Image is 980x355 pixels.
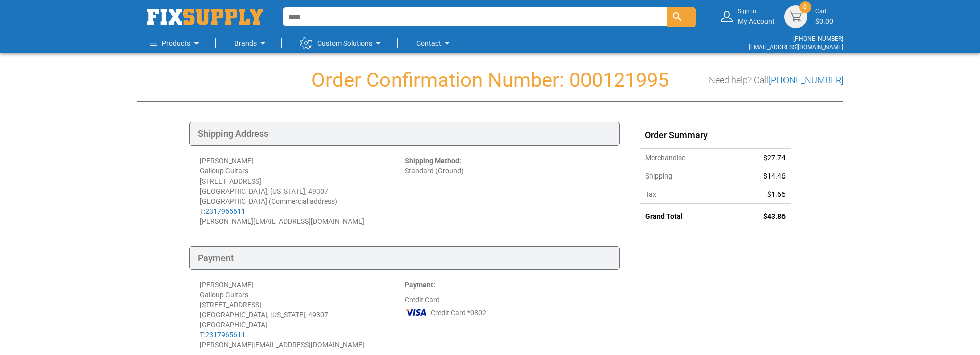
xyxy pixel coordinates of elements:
[147,9,263,25] a: store logo
[640,148,732,167] th: Merchandise
[405,156,610,226] div: Standard (Ground)
[640,185,732,204] th: Tax
[709,75,843,85] h3: Need help? Call
[749,44,843,51] a: [EMAIL_ADDRESS][DOMAIN_NAME]
[763,154,786,162] span: $27.74
[200,280,405,350] div: [PERSON_NAME] Galloup Guitars [STREET_ADDRESS] [GEOGRAPHIC_DATA], [US_STATE], 49307 [GEOGRAPHIC_D...
[405,281,435,289] strong: Payment:
[793,35,843,42] a: [PHONE_NUMBER]
[405,305,428,320] img: VI
[200,156,405,226] div: [PERSON_NAME] Galloup Guitars [STREET_ADDRESS] [GEOGRAPHIC_DATA], [US_STATE], 49307 [GEOGRAPHIC_D...
[405,280,610,350] div: Credit Card
[769,75,843,85] a: [PHONE_NUMBER]
[640,122,791,148] div: Order Summary
[815,7,833,16] small: Cart
[803,3,807,11] span: 0
[738,7,775,26] div: My Account
[763,212,786,220] span: $43.86
[645,212,683,220] strong: Grand Total
[815,17,833,25] span: $0.00
[137,69,843,91] h1: Order Confirmation Number: 000121995
[405,157,461,165] strong: Shipping Method:
[767,190,786,198] span: $1.66
[205,207,245,215] a: 2317965611
[431,308,486,318] span: Credit Card *0802
[300,33,384,53] a: Custom Solutions
[763,172,786,180] span: $14.46
[738,7,775,16] small: Sign in
[234,33,269,53] a: Brands
[150,33,203,53] a: Products
[189,246,620,270] div: Payment
[640,167,732,185] th: Shipping
[189,122,620,146] div: Shipping Address
[416,33,453,53] a: Contact
[147,9,263,25] img: Fix Industrial Supply
[205,331,245,339] a: 2317965611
